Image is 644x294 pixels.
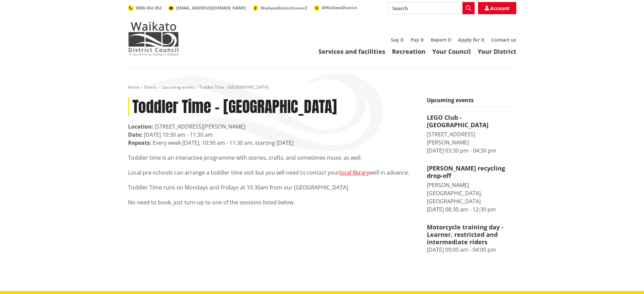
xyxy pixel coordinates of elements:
a: Report it [431,37,451,43]
h4: [PERSON_NAME] recycling drop-off [427,165,516,179]
time: [DATE] 08:30 am - 12:30 pm [427,206,496,213]
a: LEGO Club - [GEOGRAPHIC_DATA] [STREET_ADDRESS][PERSON_NAME] [DATE] 03:30 pm - 04:30 pm [427,114,516,155]
a: Contact us [491,37,516,43]
p: No need to book, just turn-up to one of the sessions listed below. [128,198,417,206]
nav: breadcrumb [128,85,516,90]
iframe: Messenger Launcher [613,266,637,290]
strong: Repeats: [128,139,151,146]
a: Your District [478,47,516,55]
input: Search input [388,2,475,14]
time: [DATE] 09:00 am - 04:00 pm [427,246,496,253]
span: Toddler Time - [GEOGRAPHIC_DATA] [199,84,269,90]
a: Apply for it [458,37,484,43]
a: Account [478,2,516,14]
p: Toddler time is an interactive programme with stories, crafts, and sometimes music as well. [128,154,417,162]
h5: Upcoming events [427,97,516,107]
a: [EMAIL_ADDRESS][DOMAIN_NAME] [168,5,246,11]
img: Waikato District Council - Te Kaunihera aa Takiwaa o Waikato [128,22,179,55]
h4: Motorcycle training day - Learner, restricted and intermediate riders [427,224,516,246]
strong: Location: [128,123,153,130]
time: [DATE] 10:30 am - 11:30 am [144,131,213,138]
span: [EMAIL_ADDRESS][DOMAIN_NAME] [176,5,246,11]
time: Every week [DATE], 10:30 am - 11:30 am, starting [DATE] [153,139,293,146]
a: [PERSON_NAME] recycling drop-off [PERSON_NAME][GEOGRAPHIC_DATA], [GEOGRAPHIC_DATA] [DATE] 08:30 a... [427,165,516,213]
a: WaikatoDistrictCouncil [253,5,307,11]
h4: LEGO Club - [GEOGRAPHIC_DATA] [427,114,516,129]
a: Motorcycle training day - Learner, restricted and intermediate riders [DATE] 09:00 am - 04:00 pm [427,224,516,254]
p: Toddler Time runs on Mondays and Fridays at 10.30am from our [GEOGRAPHIC_DATA]. [128,183,417,191]
a: Events [144,84,157,90]
span: 0800 492 452 [136,5,162,11]
strong: Date: [128,131,143,138]
a: Recreation [392,47,425,55]
a: Your Council [432,47,471,55]
div: [PERSON_NAME][GEOGRAPHIC_DATA], [GEOGRAPHIC_DATA] [427,181,516,205]
a: Services and facilities [318,47,385,55]
a: Pay it [411,37,424,43]
a: Upcoming events [162,84,194,90]
a: 0800 492 452 [128,5,162,11]
time: [DATE] 03:30 pm - 04:30 pm [427,147,496,154]
a: @WaikatoDistrict [314,5,357,10]
span: @WaikatoDistrict [322,5,357,10]
a: Say it [391,37,404,43]
a: local library [339,169,369,176]
h1: Toddler Time - [GEOGRAPHIC_DATA] [128,97,417,116]
p: Local pre-schools can arrange a toddler time visit but you will need to contact your well in adva... [128,168,417,177]
a: Home [128,84,140,90]
span: WaikatoDistrictCouncil [261,5,307,11]
span: [STREET_ADDRESS][PERSON_NAME] [155,123,245,130]
div: [STREET_ADDRESS][PERSON_NAME] [427,130,516,146]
